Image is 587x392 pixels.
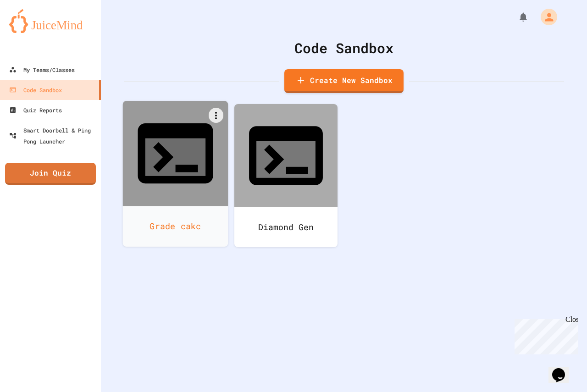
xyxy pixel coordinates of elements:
div: Diamond Gen [234,207,338,247]
div: Quiz Reports [9,105,62,116]
div: Code Sandbox [9,84,62,95]
div: My Account [531,6,559,28]
iframe: chat widget [548,355,578,383]
a: Create New Sandbox [284,69,404,93]
div: My Notifications [501,9,531,25]
a: Diamond Gen [234,104,338,247]
div: Code Sandbox [124,38,564,58]
div: My Teams/Classes [9,64,75,75]
div: Chat with us now!Close [4,4,63,58]
a: Grade cakc [123,101,228,247]
iframe: chat widget [511,315,578,354]
div: Grade cakc [123,206,228,247]
img: logo-orange.svg [9,9,92,33]
a: Join Quiz [5,163,96,185]
div: Smart Doorbell & Ping Pong Launcher [9,125,97,147]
